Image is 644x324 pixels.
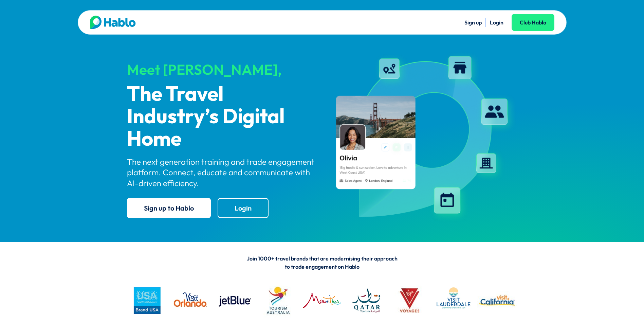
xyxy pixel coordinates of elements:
p: The next generation training and trade engagement platform. Connect, educate and communicate with... [127,157,316,188]
img: hablo-profile-image [328,51,517,224]
img: VV logo [389,280,430,321]
img: busa [127,280,167,321]
img: Hablo logo main 2 [90,16,136,29]
div: Meet [PERSON_NAME], [127,62,316,77]
p: The Travel Industry’s Digital Home [127,84,316,151]
a: Sign up [464,19,482,26]
img: jetblue [214,280,255,321]
img: MTPA [302,280,342,321]
a: Login [490,19,503,26]
a: Sign up to Hablo [127,198,211,218]
img: LAUDERDALE [433,280,474,321]
span: Join 1000+ travel brands that are modernising their approach to trade engagement on Hablo [247,255,398,270]
img: Tourism Australia [258,280,298,321]
a: Club Hablo [512,14,554,31]
img: vc logo [477,280,517,321]
img: VO [170,280,211,321]
img: QATAR [346,280,386,321]
a: Login [218,198,269,218]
